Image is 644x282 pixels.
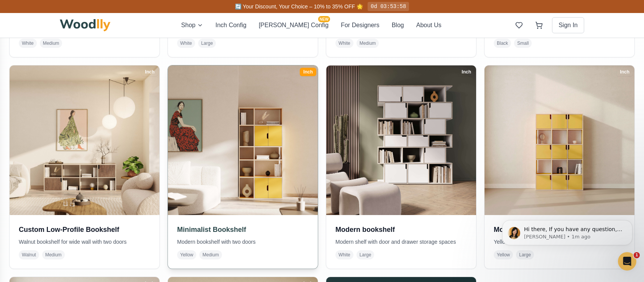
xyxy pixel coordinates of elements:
[356,39,379,48] span: Medium
[485,65,634,215] img: Modern Yellow Bookshelf
[164,62,322,219] img: Minimalist Bookshelf
[177,238,309,246] p: Modern bookshelf with two doors
[392,21,404,30] button: Blog
[335,238,467,246] p: Modern shelf with door and drawer storage spaces
[19,238,150,246] p: Walnut bookshelf for wide wall with two doors
[177,224,309,235] h3: Minimalist Bookshelf
[341,21,379,30] button: For Designers
[259,21,329,30] button: [PERSON_NAME] ConfigNEW
[199,250,222,259] span: Medium
[177,250,196,259] span: Yellow
[618,252,636,271] iframe: Intercom live chat
[42,250,65,259] span: Medium
[19,39,37,48] span: White
[300,68,316,76] div: Inch
[494,39,511,48] span: Black
[335,224,467,235] h3: Modern bookshelf
[141,68,158,76] div: Inch
[514,39,532,48] span: Small
[181,21,203,30] button: Shop
[616,68,633,76] div: Inch
[19,224,150,235] h3: Custom Low-Profile Bookshelf
[552,17,584,33] button: Sign In
[198,39,216,48] span: Large
[458,68,475,76] div: Inch
[416,21,442,30] button: About Us
[335,39,353,48] span: White
[215,21,246,30] button: Inch Config
[177,39,195,48] span: White
[318,16,330,22] span: NEW
[19,250,39,259] span: Walnut
[491,204,644,261] iframe: Intercom notifications message
[356,250,375,259] span: Large
[326,65,476,215] img: Modern bookshelf
[335,250,353,259] span: White
[634,252,640,258] span: 1
[40,39,62,48] span: Medium
[60,19,110,31] img: Woodlly
[368,2,409,11] div: 0d 03:53:58
[235,3,363,10] span: 🔄 Your Discount, Your Choice – 10% to 35% OFF 🌟
[10,65,159,215] img: Custom Low-Profile Bookshelf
